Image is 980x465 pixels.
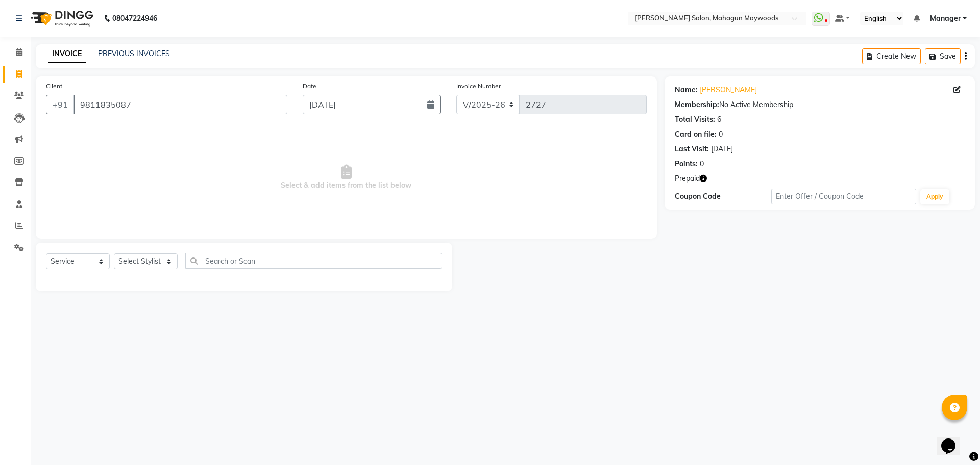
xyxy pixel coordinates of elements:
button: Apply [920,189,949,204]
div: Total Visits: [675,114,715,125]
input: Search or Scan [185,253,442,269]
div: Card on file: [675,129,717,140]
b: 08047224946 [112,4,157,33]
a: PREVIOUS INVOICES [98,49,170,58]
div: Points: [675,159,698,169]
div: Last Visit: [675,144,709,154]
label: Date [303,82,316,91]
img: logo [26,4,96,33]
input: Enter Offer / Coupon Code [771,189,916,204]
input: Search by Name/Mobile/Email/Code [73,95,287,114]
span: Select & add items from the list below [46,126,647,228]
button: Create New [862,48,921,64]
div: Coupon Code [675,191,771,202]
div: Name: [675,85,698,95]
label: Client [46,82,62,91]
div: No Active Membership [675,99,965,110]
iframe: chat widget [937,424,970,455]
button: Save [925,48,961,64]
span: Manager [930,13,961,24]
label: Invoice Number [456,82,501,91]
a: INVOICE [48,45,86,63]
a: [PERSON_NAME] [700,85,757,95]
div: [DATE] [711,144,733,154]
button: +91 [46,95,75,114]
span: Prepaid [675,173,700,184]
div: 0 [700,159,704,169]
div: 0 [719,129,723,140]
div: Membership: [675,99,719,110]
div: 6 [717,114,721,125]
